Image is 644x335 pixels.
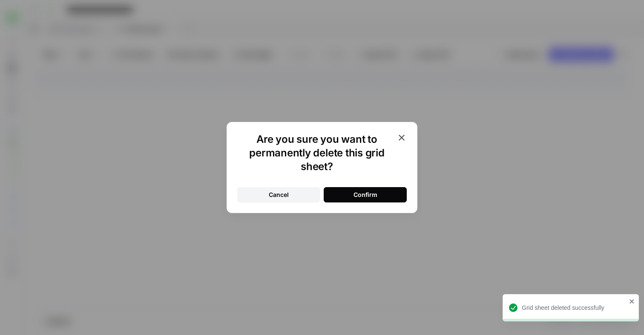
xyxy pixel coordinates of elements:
[354,191,377,199] div: Confirm
[237,133,397,173] h1: Are you sure you want to permanently delete this grid sheet?
[629,298,635,305] button: close
[237,187,320,202] button: Cancel
[324,187,407,202] button: Confirm
[269,191,289,199] div: Cancel
[522,303,627,312] div: Grid sheet deleted successfully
